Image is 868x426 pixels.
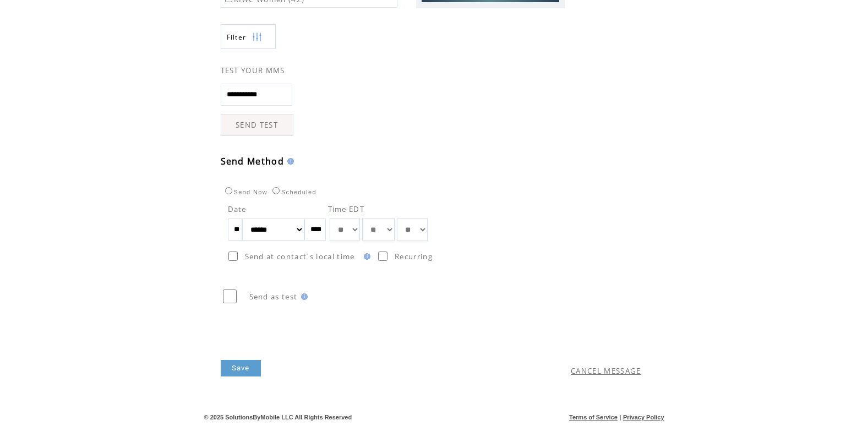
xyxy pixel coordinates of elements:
a: Filter [221,24,276,49]
span: © 2025 SolutionsByMobile LLC All Rights Reserved [204,414,352,420]
span: Show filters [227,32,247,42]
span: | [619,414,621,420]
input: Scheduled [272,187,280,194]
a: Save [221,360,261,376]
span: Send at contact`s local time [245,252,355,261]
a: CANCEL MESSAGE [571,366,641,376]
a: SEND TEST [221,114,293,136]
a: Privacy Policy [623,414,664,420]
label: Send Now [222,189,268,195]
span: Send Method [221,155,285,167]
input: Send Now [225,187,232,194]
img: help.gif [298,293,308,300]
span: Send as test [249,292,298,302]
img: help.gif [284,158,294,165]
span: Time EDT [328,204,365,214]
img: help.gif [361,253,370,260]
span: TEST YOUR MMS [221,65,285,75]
label: Scheduled [270,189,316,195]
span: Date [228,204,247,214]
img: filters.png [252,25,262,50]
a: Terms of Service [569,414,618,420]
span: Recurring [395,252,433,261]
